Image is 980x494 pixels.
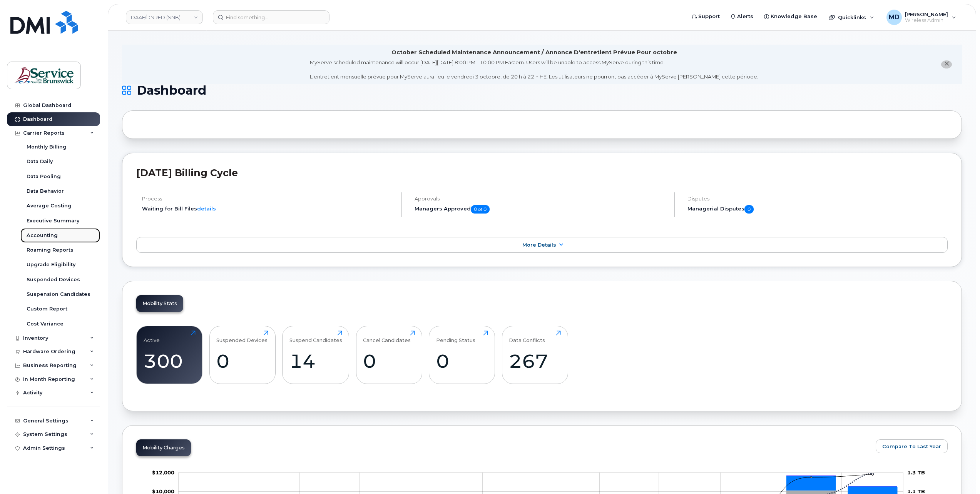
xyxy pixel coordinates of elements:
[216,350,268,372] div: 0
[391,48,677,57] div: October Scheduled Maintenance Announcement / Annonce D'entretient Prévue Pour octobre
[142,205,395,212] li: Waiting for Bill Files
[744,205,754,214] span: 0
[152,469,174,476] g: $0
[436,330,488,380] a: Pending Status0
[876,439,948,453] button: Compare To Last Year
[289,330,342,380] a: Suspend Candidates14
[415,205,667,214] h5: Managers Approved
[687,196,948,202] h4: Disputes
[136,167,948,179] h2: [DATE] Billing Cycle
[522,242,556,248] span: More Details
[289,350,342,372] div: 14
[142,196,395,202] h4: Process
[436,350,488,372] div: 0
[152,469,174,476] tspan: $12,000
[363,330,411,343] div: Cancel Candidates
[363,330,415,380] a: Cancel Candidates0
[687,205,948,214] h5: Managerial Disputes
[882,443,941,450] span: Compare To Last Year
[941,60,952,68] button: close notification
[144,350,196,372] div: 300
[216,330,268,343] div: Suspended Devices
[436,330,475,343] div: Pending Status
[509,330,561,380] a: Data Conflicts267
[509,350,561,372] div: 267
[415,196,667,202] h4: Approvals
[509,330,545,343] div: Data Conflicts
[197,205,216,212] a: details
[216,330,268,380] a: Suspended Devices0
[144,330,196,380] a: Active300
[310,59,758,80] div: MyServe scheduled maintenance will occur [DATE][DATE] 8:00 PM - 10:00 PM Eastern. Users will be u...
[137,85,206,96] span: Dashboard
[144,330,160,343] div: Active
[471,205,490,214] span: 0 of 0
[907,469,925,476] tspan: 1.3 TB
[289,330,342,343] div: Suspend Candidates
[363,350,415,372] div: 0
